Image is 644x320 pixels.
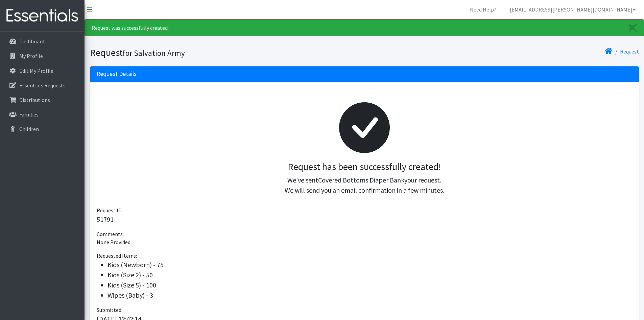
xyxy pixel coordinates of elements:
[102,161,627,173] h3: Request has been successfully created!
[97,214,632,225] p: 51791
[19,111,39,118] p: Families
[85,19,644,36] div: Request was successfully created.
[90,47,362,59] h1: Request
[97,70,137,78] h3: Request Details
[318,176,404,184] span: Covered Bottoms Diaper Bank
[3,79,82,92] a: Essentials Requests
[97,207,123,214] span: Request ID:
[108,270,632,280] li: Kids (Size 2) - 50
[622,20,644,36] a: Close
[464,3,502,16] a: Need Help?
[19,38,44,45] p: Dashboard
[19,82,66,89] p: Essentials Requests
[108,260,632,270] li: Kids (Newborn) - 75
[3,93,82,107] a: Distributions
[3,122,82,136] a: Children
[3,64,82,78] a: Edit My Profile
[123,48,185,58] small: for Salvation Army
[108,280,632,290] li: Kids (Size 5) - 100
[97,252,137,259] span: Requested Items:
[3,35,82,48] a: Dashboard
[3,4,82,27] img: HumanEssentials
[504,3,641,16] a: [EMAIL_ADDRESS][PERSON_NAME][DOMAIN_NAME]
[19,67,53,74] p: Edit My Profile
[19,52,43,59] p: My Profile
[108,290,632,300] li: Wipes (Baby) - 3
[97,239,130,246] span: None Provided
[97,231,124,237] span: Comments:
[19,126,39,132] p: Children
[3,49,82,63] a: My Profile
[97,306,122,313] span: Submitted:
[102,175,627,195] p: We've sent your request. We will send you an email confirmation in a few minutes.
[19,97,50,103] p: Distributions
[3,108,82,121] a: Families
[620,48,639,55] a: Request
